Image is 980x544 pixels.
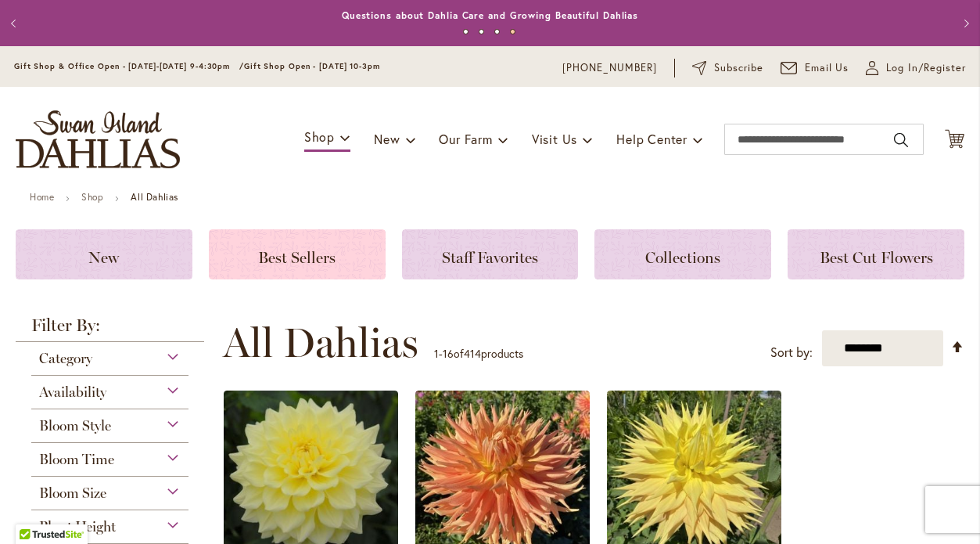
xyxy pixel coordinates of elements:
[770,338,813,367] label: Sort by:
[39,451,114,468] span: Bloom Time
[244,61,380,71] span: Gift Shop Open - [DATE] 10-3pm
[442,248,538,267] span: Staff Favorites
[16,110,180,168] a: store logo
[532,131,577,147] span: Visit Us
[616,131,687,147] span: Help Center
[39,518,116,535] span: Plant Height
[30,191,54,203] a: Home
[594,229,771,279] a: Collections
[16,317,204,342] strong: Filter By:
[342,9,638,21] a: Questions about Dahlia Care and Growing Beautiful Dahlias
[494,29,500,34] button: 3 of 4
[304,128,335,145] span: Shop
[209,229,386,279] a: Best Sellers
[886,60,966,76] span: Log In/Register
[949,8,980,39] button: Next
[81,191,103,203] a: Shop
[562,60,657,76] a: [PHONE_NUMBER]
[39,485,106,502] span: Bloom Size
[402,229,579,279] a: Staff Favorites
[434,341,523,366] p: - of products
[443,346,454,361] span: 16
[258,248,336,267] span: Best Sellers
[781,60,849,76] a: Email Us
[14,61,244,71] span: Gift Shop & Office Open - [DATE]-[DATE] 9-4:30pm /
[463,29,468,34] button: 1 of 4
[39,417,111,434] span: Bloom Style
[510,29,515,34] button: 4 of 4
[714,60,763,76] span: Subscribe
[692,60,763,76] a: Subscribe
[479,29,484,34] button: 2 of 4
[820,248,933,267] span: Best Cut Flowers
[439,131,492,147] span: Our Farm
[12,488,56,532] iframe: Launch Accessibility Center
[88,248,119,267] span: New
[434,346,439,361] span: 1
[788,229,964,279] a: Best Cut Flowers
[464,346,481,361] span: 414
[39,350,92,367] span: Category
[866,60,966,76] a: Log In/Register
[223,319,418,366] span: All Dahlias
[374,131,400,147] span: New
[805,60,849,76] span: Email Us
[645,248,720,267] span: Collections
[131,191,178,203] strong: All Dahlias
[16,229,192,279] a: New
[39,384,106,401] span: Availability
